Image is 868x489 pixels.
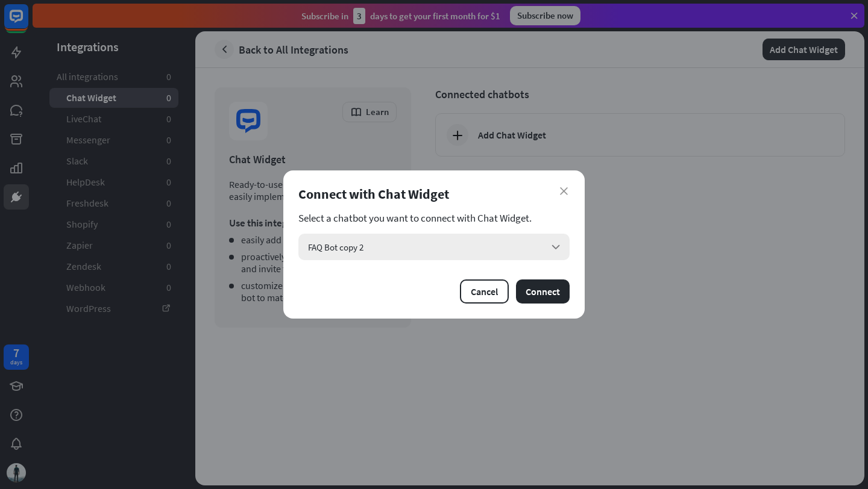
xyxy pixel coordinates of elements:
[308,241,363,253] span: FAQ Bot copy 2
[10,5,46,41] button: Open LiveChat chat widget
[298,185,570,202] div: Connect with Chat Widget
[560,187,568,195] i: close
[460,279,509,304] button: Cancel
[516,279,570,304] button: Connect
[298,212,570,224] section: Select a chatbot you want to connect with Chat Widget.
[549,240,562,254] i: arrow_down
